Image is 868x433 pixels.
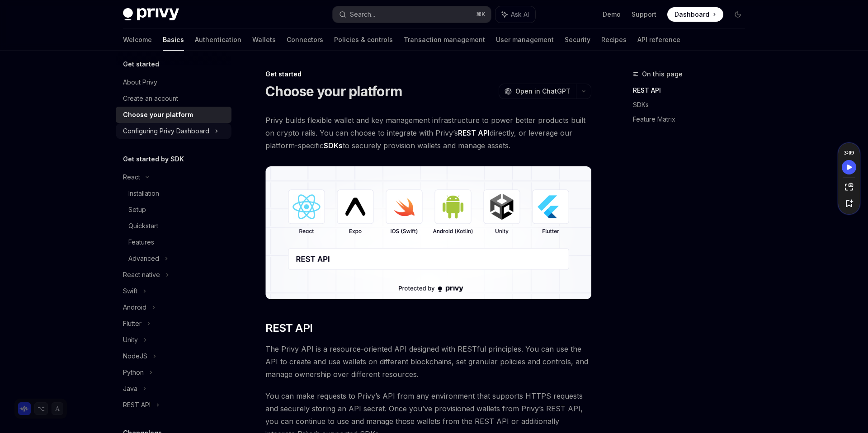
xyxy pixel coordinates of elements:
[565,29,590,51] a: Security
[731,7,745,22] button: Toggle dark mode
[265,114,591,152] span: Privy builds flexible wallet and key management infrastructure to power better products built on ...
[603,10,621,19] a: Demo
[287,29,323,51] a: Connectors
[675,10,709,19] span: Dashboard
[265,166,591,299] img: images/Platform2.png
[495,6,535,23] button: Ask AI
[265,343,591,381] span: The Privy API is a resource-oriented API designed with RESTful principles. You can use the API to...
[128,253,159,264] div: Advanced
[123,126,209,136] div: Configuring Privy Dashboard
[128,204,146,215] div: Setup
[116,234,231,250] a: Features
[116,90,231,107] a: Create an account
[123,172,140,183] div: React
[637,29,680,51] a: API reference
[123,302,146,313] div: Android
[511,10,529,19] span: Ask AI
[123,77,157,88] div: About Privy
[195,29,241,51] a: Authentication
[123,109,193,120] div: Choose your platform
[404,29,485,51] a: Transaction management
[123,400,151,410] div: REST API
[123,29,152,51] a: Welcome
[123,8,179,21] img: dark logo
[476,11,486,18] span: ⌘ K
[163,29,184,51] a: Basics
[116,185,231,202] a: Installation
[499,84,576,99] button: Open in ChatGPT
[123,154,184,165] h5: Get started by SDK
[123,269,160,280] div: React native
[116,202,231,218] a: Setup
[496,29,554,51] a: User management
[632,10,656,19] a: Support
[633,112,752,127] a: Feature Matrix
[458,128,490,137] strong: REST API
[265,321,312,335] span: REST API
[116,218,231,234] a: Quickstart
[123,93,178,104] div: Create an account
[667,7,723,22] a: Dashboard
[633,98,752,112] a: SDKs
[265,70,591,79] div: Get started
[265,83,402,99] h1: Choose your platform
[333,6,491,23] button: Search...⌘K
[123,286,137,297] div: Swift
[123,334,138,345] div: Unity
[123,367,144,378] div: Python
[350,9,375,20] div: Search...
[324,141,343,150] strong: SDKs
[252,29,276,51] a: Wallets
[334,29,393,51] a: Policies & controls
[123,318,142,329] div: Flutter
[123,351,147,362] div: NodeJS
[601,29,627,51] a: Recipes
[116,74,231,90] a: About Privy
[116,107,231,123] a: Choose your platform
[515,87,571,96] span: Open in ChatGPT
[642,69,683,80] span: On this page
[123,383,137,394] div: Java
[128,188,159,199] div: Installation
[128,221,158,231] div: Quickstart
[633,83,752,98] a: REST API
[128,237,154,248] div: Features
